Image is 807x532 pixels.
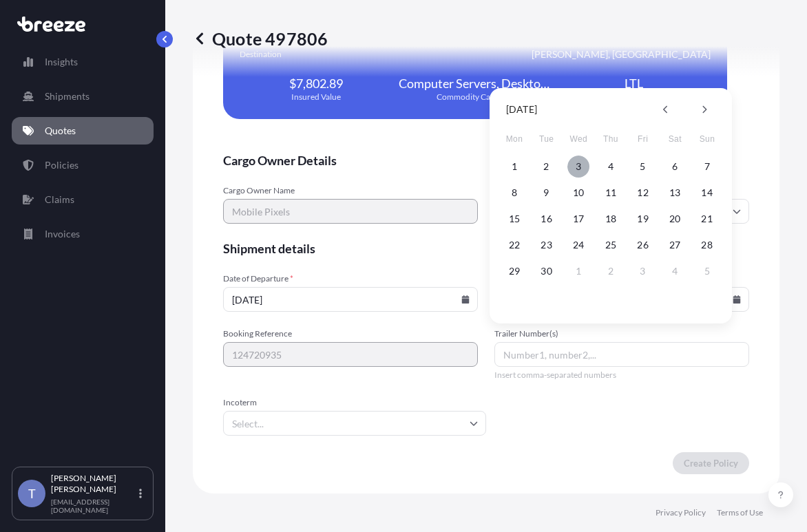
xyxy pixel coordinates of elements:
[673,452,749,474] button: Create Policy
[600,234,622,256] button: 25
[696,208,718,230] button: 21
[503,208,525,230] button: 15
[12,83,154,110] a: Shipments
[193,28,328,50] p: Quote 497806
[223,185,478,196] span: Cargo Owner Name
[223,411,486,436] input: Select...
[664,208,686,230] button: 20
[632,208,654,230] button: 19
[664,260,686,282] button: 4
[503,182,525,204] button: 8
[696,260,718,282] button: 5
[289,75,343,92] span: $7,802.89
[12,220,154,248] a: Invoices
[503,156,525,178] button: 1
[600,156,622,178] button: 4
[632,182,654,204] button: 12
[51,473,136,495] p: [PERSON_NAME] [PERSON_NAME]
[536,182,558,204] button: 9
[223,273,478,284] span: Date of Departure
[696,182,718,204] button: 14
[567,260,589,282] button: 1
[503,234,525,256] button: 22
[12,48,154,76] a: Insights
[534,125,559,153] span: Tuesday
[664,156,686,178] button: 6
[45,158,78,172] p: Policies
[567,182,589,204] button: 10
[45,55,78,69] p: Insights
[600,208,622,230] button: 18
[12,117,154,145] a: Quotes
[664,234,686,256] button: 27
[45,89,90,103] p: Shipments
[684,456,738,470] p: Create Policy
[632,260,654,282] button: 3
[223,342,478,367] input: Your internal reference
[632,156,654,178] button: 5
[656,507,706,518] a: Privacy Policy
[631,125,656,153] span: Friday
[223,397,486,408] span: Incoterm
[598,125,623,153] span: Thursday
[536,234,558,256] button: 23
[223,287,478,312] input: mm/dd/yyyy
[600,260,622,282] button: 2
[662,125,687,153] span: Saturday
[717,507,763,518] a: Terms of Use
[502,125,527,153] span: Monday
[664,182,686,204] button: 13
[566,125,591,153] span: Wednesday
[223,328,478,339] span: Booking Reference
[695,125,720,153] span: Sunday
[12,151,154,179] a: Policies
[437,92,514,103] span: Commodity Category
[51,498,136,514] p: [EMAIL_ADDRESS][DOMAIN_NAME]
[632,234,654,256] button: 26
[696,156,718,178] button: 7
[45,124,76,138] p: Quotes
[536,208,558,230] button: 16
[494,328,749,339] span: Trailer Number(s)
[223,152,749,169] span: Cargo Owner Details
[600,182,622,204] button: 11
[536,260,558,282] button: 30
[567,208,589,230] button: 17
[567,234,589,256] button: 24
[494,370,749,381] span: Insert comma-separated numbers
[503,260,525,282] button: 29
[223,240,749,257] span: Shipment details
[12,186,154,213] a: Claims
[28,487,36,500] span: T
[45,193,74,206] p: Claims
[536,156,558,178] button: 2
[567,156,589,178] button: 3
[696,234,718,256] button: 28
[494,342,749,367] input: Number1, number2,...
[45,227,80,241] p: Invoices
[399,75,552,92] span: Computer Servers, Desktop Computers, Computer Parts, Peripherals
[506,101,537,118] div: [DATE]
[291,92,341,103] span: Insured Value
